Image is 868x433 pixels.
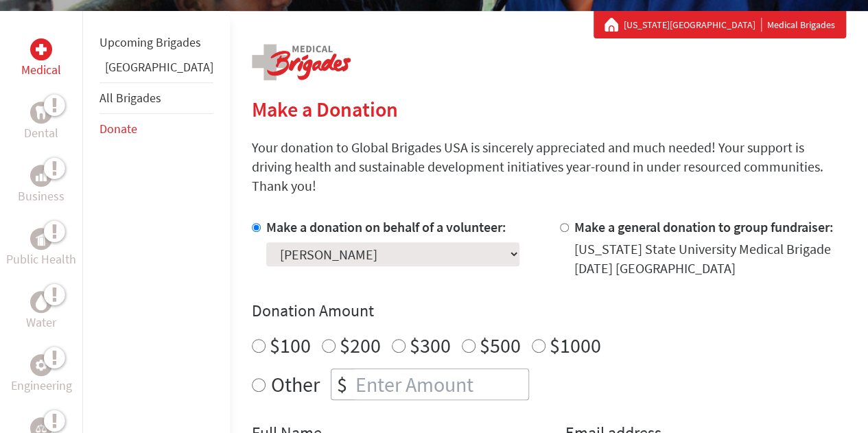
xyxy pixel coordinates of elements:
p: Medical [21,60,61,80]
div: Engineering [30,354,52,376]
div: Dental [30,102,52,124]
a: EngineeringEngineering [11,354,72,395]
p: Water [26,313,56,332]
img: Medical [36,44,47,55]
a: [GEOGRAPHIC_DATA] [105,59,213,75]
img: Water [36,294,47,309]
p: Public Health [6,250,76,269]
div: Medical [30,38,52,60]
p: Dental [24,124,58,143]
li: All Brigades [99,82,213,114]
p: Your donation to Global Brigades USA is sincerely appreciated and much needed! Your support is dr... [252,138,846,196]
input: Enter Amount [353,369,528,399]
label: $200 [340,332,381,358]
label: $100 [270,332,311,358]
li: Guatemala [99,58,213,82]
a: MedicalMedical [21,38,61,80]
label: Other [271,368,320,400]
div: Public Health [30,228,52,250]
div: Medical Brigades [605,18,835,32]
a: DentalDental [24,102,58,143]
img: Public Health [36,232,47,246]
div: [US_STATE] State University Medical Brigade [DATE] [GEOGRAPHIC_DATA] [574,239,846,278]
p: Business [18,187,64,206]
a: WaterWater [26,291,56,332]
li: Donate [99,114,213,144]
label: $1000 [550,332,601,358]
div: Water [30,291,52,313]
img: Engineering [36,360,47,371]
div: Business [30,165,52,187]
label: Make a general donation to group fundraiser: [574,218,834,235]
li: Upcoming Brigades [99,27,213,58]
label: $300 [410,332,451,358]
img: logo-medical.png [252,44,351,80]
img: Legal Empowerment [36,424,47,432]
h4: Donation Amount [252,300,846,322]
a: Public HealthPublic Health [6,228,76,269]
img: Business [36,170,47,181]
a: BusinessBusiness [18,165,64,206]
img: Dental [36,106,47,119]
h2: Make a Donation [252,97,846,121]
a: All Brigades [99,90,161,106]
div: $ [331,369,353,399]
label: $500 [480,332,521,358]
a: [US_STATE][GEOGRAPHIC_DATA] [624,18,762,32]
a: Donate [99,121,137,137]
p: Engineering [11,376,72,395]
label: Make a donation on behalf of a volunteer: [266,218,506,235]
a: Upcoming Brigades [99,34,201,50]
